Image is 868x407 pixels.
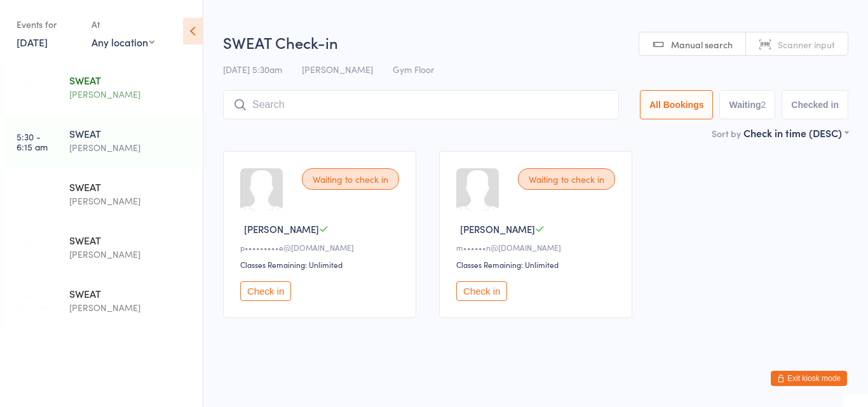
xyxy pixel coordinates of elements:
time: 4:40 - 5:25 am [17,78,49,98]
div: SWEAT [69,180,192,194]
div: At [92,14,154,35]
label: Sort by [712,127,741,140]
button: Exit kiosk mode [771,371,847,386]
a: 4:40 -5:25 amSWEAT[PERSON_NAME] [4,62,203,114]
button: Waiting2 [719,90,775,119]
time: 8:00 - 8:45 am [17,238,50,258]
time: 9:00 - 9:45 am [17,291,50,312]
div: Classes Remaining: Unlimited [456,259,619,270]
div: Any location [92,35,154,49]
div: SWEAT [69,233,192,247]
div: Waiting to check in [518,168,615,190]
div: 2 [761,100,766,110]
input: Search [223,90,619,119]
button: Check in [456,281,507,301]
div: Waiting to check in [302,168,399,190]
span: Gym Floor [393,63,434,76]
a: 5:30 -6:15 amSWEAT[PERSON_NAME] [4,116,203,168]
span: [PERSON_NAME] [302,63,373,76]
a: 8:00 -8:45 amSWEAT[PERSON_NAME] [4,222,203,274]
span: [DATE] 5:30am [223,63,282,76]
div: [PERSON_NAME] [69,140,192,155]
div: [PERSON_NAME] [69,87,192,102]
span: [PERSON_NAME] [244,222,319,236]
span: [PERSON_NAME] [460,222,535,236]
button: Check in [240,281,291,301]
div: [PERSON_NAME] [69,247,192,262]
div: m••••••n@[DOMAIN_NAME] [456,242,619,253]
div: SWEAT [69,126,192,140]
span: Manual search [671,38,733,51]
div: Check in time (DESC) [743,126,848,140]
div: Events for [17,14,79,35]
a: 9:00 -9:45 amSWEAT[PERSON_NAME] [4,276,203,328]
time: 5:30 - 6:15 am [17,131,48,152]
button: All Bookings [640,90,714,119]
div: p•••••••••e@[DOMAIN_NAME] [240,242,403,253]
a: 6:20 -7:05 amSWEAT[PERSON_NAME] [4,169,203,221]
div: [PERSON_NAME] [69,300,192,315]
div: SWEAT [69,73,192,87]
span: Scanner input [778,38,835,51]
div: [PERSON_NAME] [69,194,192,208]
div: Classes Remaining: Unlimited [240,259,403,270]
time: 6:20 - 7:05 am [17,185,49,205]
a: [DATE] [17,35,48,49]
button: Checked in [782,90,848,119]
h2: SWEAT Check-in [223,32,848,53]
div: SWEAT [69,286,192,300]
